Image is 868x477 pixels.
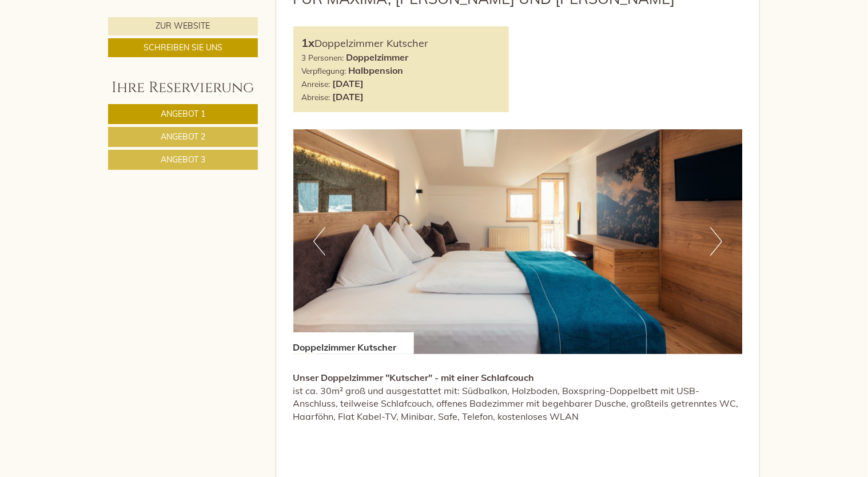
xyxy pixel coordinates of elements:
div: Doppelzimmer Kutscher [293,332,414,354]
small: Verpflegung: [302,66,347,75]
span: Angebot 1 [161,109,205,119]
b: [DATE] [333,91,364,102]
small: 3 Personen: [302,53,344,62]
a: Schreiben Sie uns [108,38,258,57]
span: Angebot 2 [161,132,205,142]
b: Doppelzimmer [347,51,409,63]
p: ist ca. 30m² groß und ausgestattet mit: Südbalkon, Holzboden, Boxspring-Doppelbett mit USB-Anschl... [293,371,743,423]
small: Abreise: [302,92,331,102]
button: Previous [313,227,325,256]
b: 1x [302,35,315,50]
span: Angebot 3 [161,154,205,165]
b: [DATE] [333,78,364,89]
b: Halbpension [349,65,404,76]
button: Next [710,227,722,256]
small: Anreise: [302,79,331,89]
div: Ihre Reservierung [108,77,258,98]
img: image [293,129,743,354]
div: Doppelzimmer Kutscher [302,35,501,51]
strong: Unser Doppelzimmer "Kutscher" - mit einer Schlafcouch [293,372,535,383]
a: Zur Website [108,17,258,35]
